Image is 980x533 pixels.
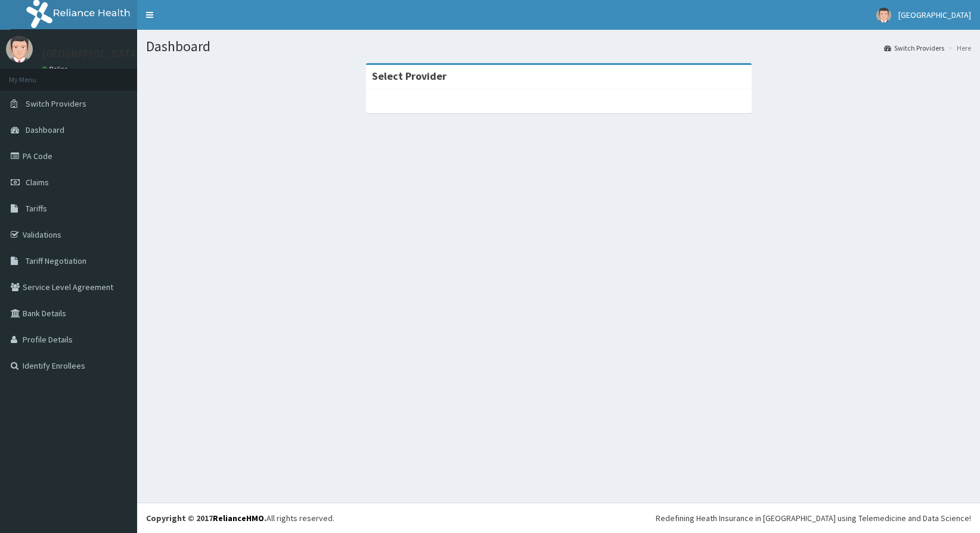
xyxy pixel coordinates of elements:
[372,69,446,83] strong: Select Provider
[898,10,971,20] span: [GEOGRAPHIC_DATA]
[876,8,891,23] img: User Image
[945,43,971,53] li: Here
[137,503,980,533] footer: All rights reserved.
[146,39,971,54] h1: Dashboard
[213,513,264,523] a: RelianceHMO
[42,48,140,59] p: [GEOGRAPHIC_DATA]
[26,203,47,214] span: Tariffs
[656,512,971,524] div: Redefining Heath Insurance in [GEOGRAPHIC_DATA] using Telemedicine and Data Science!
[146,513,266,523] strong: Copyright © 2017 .
[884,43,944,53] a: Switch Providers
[42,65,70,73] a: Online
[26,124,64,135] span: Dashboard
[26,255,86,266] span: Tariff Negotiation
[26,98,86,109] span: Switch Providers
[26,177,49,188] span: Claims
[6,36,33,63] img: User Image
